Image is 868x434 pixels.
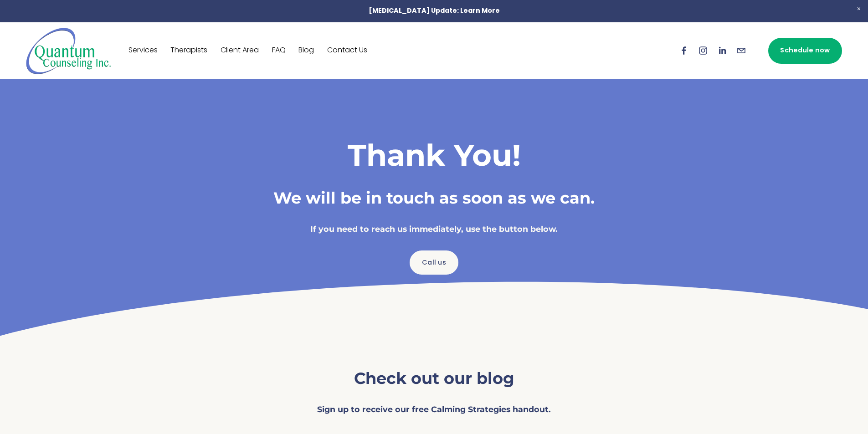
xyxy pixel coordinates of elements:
a: LinkedIn [717,46,727,56]
h1: Thank You! [229,137,639,173]
a: Client Area [221,43,259,58]
a: Facebook [679,46,689,56]
a: info@quantumcounselinginc.com [736,46,746,56]
h4: If you need to reach us immediately, use the button below. [229,224,639,235]
a: Schedule now [768,38,842,64]
a: Instagram [698,46,708,56]
a: Contact Us [327,43,367,58]
a: Services [128,43,158,58]
a: FAQ [272,43,286,58]
h3: We will be in touch as soon as we can. [229,188,639,209]
h3: Check out our blog [298,368,571,389]
a: Therapists [170,43,207,58]
a: Blog [298,43,314,58]
a: Call us [410,250,458,275]
h4: Sign up to receive our free Calming Strategies handout. [298,404,571,415]
img: Quantum Counseling Inc. | Change starts here. [26,27,111,75]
